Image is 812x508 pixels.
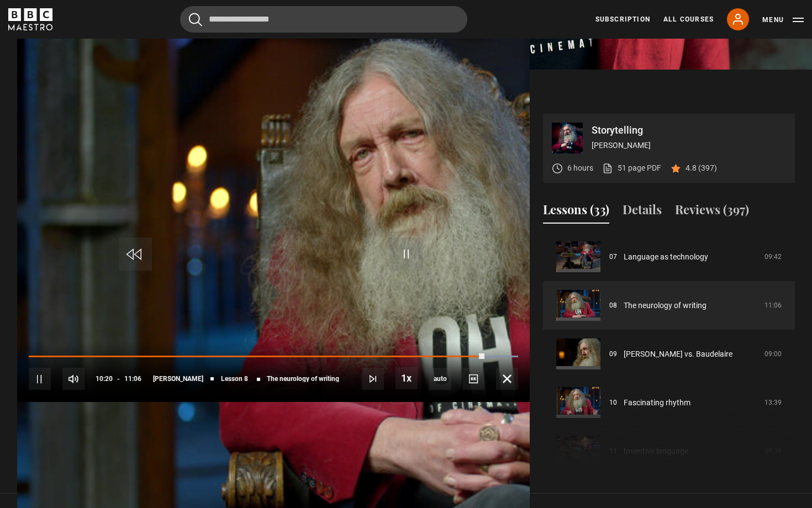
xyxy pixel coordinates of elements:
span: [PERSON_NAME] [153,375,203,382]
button: Reviews (397) [675,200,749,224]
a: All Courses [663,14,714,24]
span: auto [429,368,451,390]
p: 4.8 (397) [686,162,717,174]
video-js: Video Player [17,114,530,402]
button: Fullscreen [496,368,518,390]
span: Lesson 8 [221,375,248,382]
p: Storytelling [592,125,786,135]
div: Progress Bar [29,356,518,358]
button: Captions [462,368,484,390]
button: Details [623,200,662,224]
a: [PERSON_NAME] vs. Baudelaire [624,348,732,360]
a: Subscription [595,14,650,24]
a: 51 page PDF [602,162,661,174]
button: Toggle navigation [762,14,804,25]
input: Search [180,6,467,33]
a: Language as technology [624,251,708,263]
span: The neurology of writing [267,375,339,382]
button: Mute [62,368,85,390]
div: Current quality: 720p [429,368,451,390]
button: Playback Rate [396,367,418,389]
p: [PERSON_NAME] [592,140,786,151]
span: 11:06 [124,369,141,389]
a: Fascinating rhythm [624,397,690,409]
span: 10:20 [96,369,113,389]
a: The neurology of writing [624,300,706,311]
button: Pause [29,368,51,390]
button: Lessons (33) [543,200,609,224]
button: Submit the search query [189,13,202,27]
p: 6 hours [567,162,593,174]
span: - [117,375,120,383]
button: Next Lesson [362,368,384,390]
svg: BBC Maestro [8,8,52,30]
